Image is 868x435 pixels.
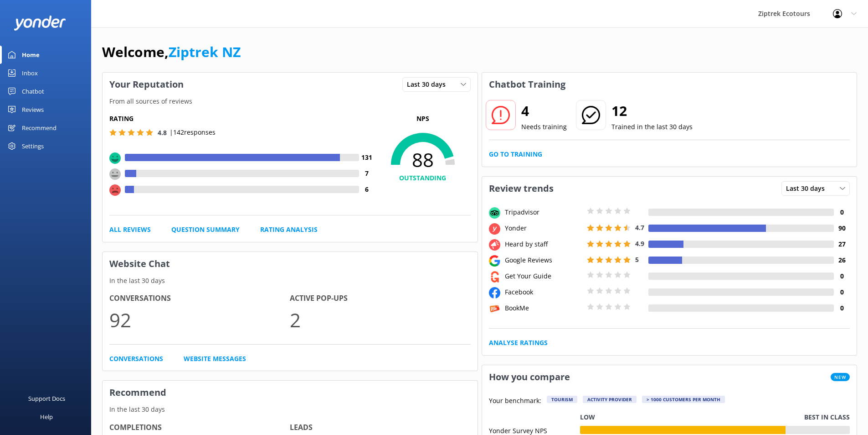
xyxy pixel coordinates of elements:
p: 92 [109,304,290,335]
span: Last 30 days [786,183,830,194]
h3: Your Reputation [103,73,190,96]
p: From all sources of reviews [103,96,478,106]
h4: 90 [834,223,850,233]
h3: Review trends [482,177,560,200]
a: Website Messages [184,354,246,364]
h4: 131 [359,152,375,162]
p: | 142 responses [169,127,216,137]
span: 88 [375,148,471,171]
a: Analyse Ratings [489,338,548,348]
div: Google Reviews [503,255,585,265]
span: 4.9 [635,239,644,248]
h3: How you compare [482,365,577,389]
h4: Active Pop-ups [290,293,470,304]
div: Support Docs [28,389,65,408]
p: 2 [290,304,470,335]
div: Activity Provider [583,396,637,403]
a: All Reviews [109,225,151,235]
div: Chatbot [22,82,44,100]
p: Your benchmark: [489,396,541,407]
a: Conversations [109,354,163,364]
a: Rating Analysis [260,225,318,235]
h4: 0 [834,207,850,217]
h2: 4 [521,100,567,122]
p: Best in class [804,412,850,422]
div: Yonder Survey NPS [489,426,580,434]
span: New [831,373,850,381]
p: NPS [375,114,471,124]
p: In the last 30 days [103,404,478,414]
div: Yonder [503,223,585,233]
h4: 26 [834,255,850,265]
h4: 0 [834,271,850,281]
p: Trained in the last 30 days [611,122,693,132]
h2: 12 [611,100,693,122]
div: Tripadvisor [503,207,585,217]
h4: 0 [834,287,850,297]
h4: 6 [359,184,375,194]
h4: Leads [290,422,470,434]
div: Get Your Guide [503,271,585,281]
p: In the last 30 days [103,276,478,286]
a: Go to Training [489,149,542,159]
h4: OUTSTANDING [375,173,471,183]
a: Question Summary [171,225,240,235]
div: Tourism [547,396,577,403]
div: Settings [22,137,44,155]
h1: Welcome, [102,41,241,63]
h3: Recommend [103,381,478,404]
h4: 0 [834,303,850,313]
div: Inbox [22,64,38,82]
div: Heard by staff [503,239,585,249]
h4: 27 [834,239,850,249]
h4: Conversations [109,293,290,304]
h3: Website Chat [103,252,478,276]
a: Ziptrek NZ [169,42,241,61]
h5: Rating [109,114,375,124]
div: Reviews [22,100,44,119]
span: 5 [635,255,639,264]
div: Recommend [22,119,56,137]
div: BookMe [503,303,585,313]
div: Facebook [503,287,585,297]
div: Help [40,408,53,426]
h4: 7 [359,168,375,178]
h4: Completions [109,422,290,434]
p: Low [580,412,595,422]
span: 4.8 [158,128,167,137]
img: yonder-white-logo.png [14,16,66,31]
div: > 1000 customers per month [642,396,725,403]
span: 4.7 [635,223,644,232]
span: Last 30 days [407,79,451,89]
p: Needs training [521,122,567,132]
h3: Chatbot Training [482,73,572,96]
div: Home [22,46,40,64]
